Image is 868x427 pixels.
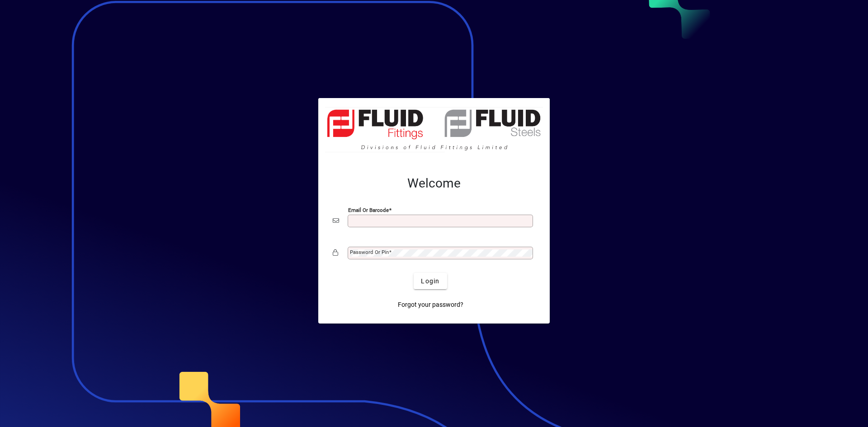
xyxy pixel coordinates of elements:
[414,273,447,289] button: Login
[348,207,389,213] mat-label: Email or Barcode
[350,249,389,255] mat-label: Password or Pin
[421,277,439,286] span: Login
[394,296,467,313] a: Forgot your password?
[398,300,463,310] span: Forgot your password?
[333,176,535,191] h2: Welcome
